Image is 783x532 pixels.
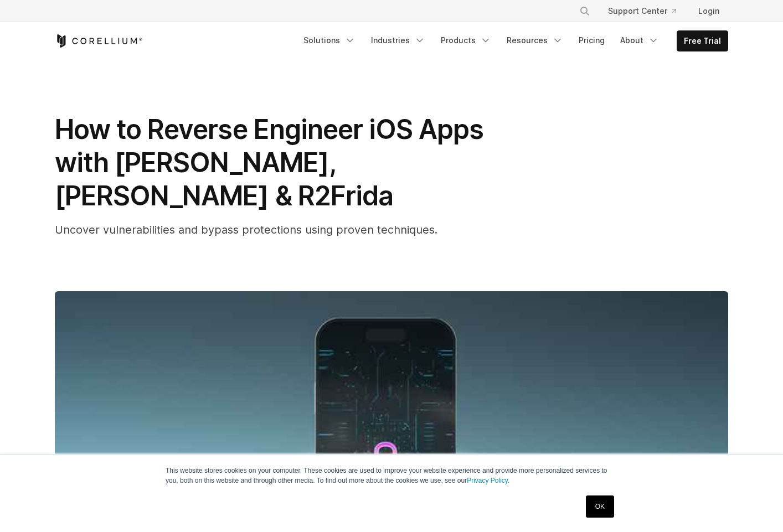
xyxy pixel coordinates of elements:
[677,31,728,51] a: Free Trial
[572,30,611,50] a: Pricing
[614,30,666,50] a: About
[599,1,685,21] a: Support Center
[55,113,483,212] span: How to Reverse Engineer iOS Apps with [PERSON_NAME], [PERSON_NAME] & R2Frida
[55,34,143,48] a: Corellium Home
[297,30,362,50] a: Solutions
[575,1,595,21] button: Search
[500,30,570,50] a: Resources
[434,30,498,50] a: Products
[297,30,728,51] div: Navigation Menu
[586,495,614,518] a: OK
[467,477,509,484] a: Privacy Policy.
[566,1,728,21] div: Navigation Menu
[55,223,437,236] span: Uncover vulnerabilities and bypass protections using proven techniques.
[364,30,432,50] a: Industries
[689,1,728,21] a: Login
[166,466,617,485] p: This website stores cookies on your computer. These cookies are used to improve your website expe...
